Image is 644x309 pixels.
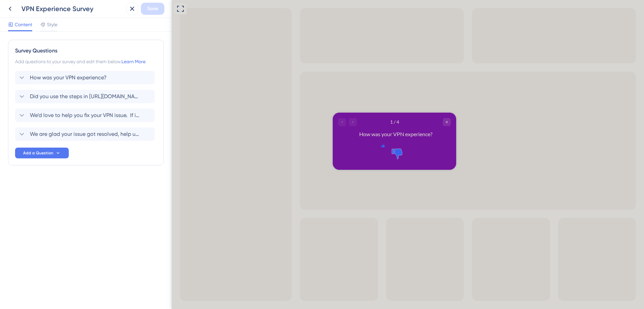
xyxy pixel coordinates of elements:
span: How was your VPN experience? [30,74,107,82]
div: VPN Experience Survey [21,4,123,13]
button: Save [141,3,164,15]
a: Learn More [121,59,146,64]
div: Add questions to your survey and edit them below. [15,57,157,66]
span: Save [147,5,158,13]
iframe: UserGuiding Survey [161,113,284,170]
span: We’d love to help you fix your VPN issue. If it’s happening now, open the chat bubble in your Por... [30,111,141,119]
div: Survey Questions [15,47,157,55]
span: Add a Question [23,150,53,156]
span: Content [15,21,32,29]
span: Did you use the steps in [URL][DOMAIN_NAME] to try resolving your VPN issue? [30,92,141,101]
button: Add a Question [15,148,69,158]
span: We are glad your issue got resolved, help us improve! What does best describe the issue you were ... [30,130,141,138]
span: Style [47,21,57,29]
